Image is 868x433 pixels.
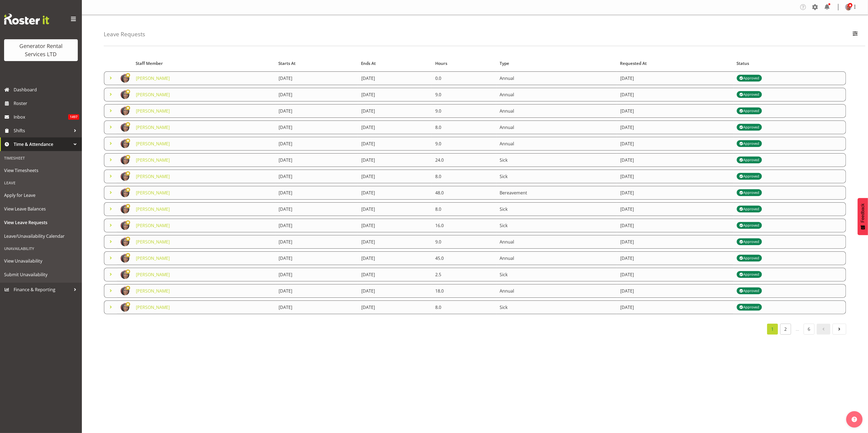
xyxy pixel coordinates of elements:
[432,71,496,85] td: 0.0
[739,222,759,229] div: Approved
[432,186,496,200] td: 48.0
[739,288,759,294] div: Approved
[121,172,129,181] img: katherine-lothianc04ae7ec56208e078627d80ad3866cf0.png
[278,60,296,67] span: Starts At
[496,268,617,281] td: Sick
[432,219,496,232] td: 16.0
[121,123,129,132] img: katherine-lothianc04ae7ec56208e078627d80ad3866cf0.png
[136,288,170,294] a: [PERSON_NAME]
[275,137,358,151] td: [DATE]
[358,137,432,151] td: [DATE]
[358,170,432,183] td: [DATE]
[358,153,432,167] td: [DATE]
[136,239,170,245] a: [PERSON_NAME]
[617,170,733,183] td: [DATE]
[14,140,71,148] span: Time & Attendance
[739,157,759,163] div: Approved
[1,216,80,229] a: View Leave Requests
[275,300,358,314] td: [DATE]
[275,88,358,101] td: [DATE]
[496,284,617,298] td: Annual
[432,88,496,101] td: 9.0
[4,232,78,240] span: Leave/Unavailability Calendar
[358,219,432,232] td: [DATE]
[739,304,759,311] div: Approved
[617,186,733,200] td: [DATE]
[1,202,80,216] a: View Leave Balances
[136,255,170,261] a: [PERSON_NAME]
[121,287,129,295] img: katherine-lothianc04ae7ec56208e078627d80ad3866cf0.png
[432,300,496,314] td: 8.0
[121,303,129,312] img: katherine-lothianc04ae7ec56208e078627d80ad3866cf0.png
[739,173,759,180] div: Approved
[358,88,432,101] td: [DATE]
[617,284,733,298] td: [DATE]
[1,188,80,202] a: Apply for Leave
[136,272,170,278] a: [PERSON_NAME]
[275,104,358,118] td: [DATE]
[496,170,617,183] td: Sick
[852,417,857,422] img: help-xxl-2.png
[617,251,733,265] td: [DATE]
[496,251,617,265] td: Annual
[860,203,865,222] span: Feedback
[617,137,733,151] td: [DATE]
[739,206,759,212] div: Approved
[780,324,791,335] a: 2
[496,202,617,216] td: Sick
[358,251,432,265] td: [DATE]
[14,285,71,294] span: Finance & Reporting
[275,121,358,134] td: [DATE]
[121,188,129,197] img: katherine-lothianc04ae7ec56208e078627d80ad3866cf0.png
[14,86,79,94] span: Dashboard
[4,191,78,199] span: Apply for Leave
[845,4,852,10] img: dave-wallaced2e02bf5a44ca49c521115b89c5c4806.png
[432,251,496,265] td: 45.0
[496,219,617,232] td: Sick
[136,92,170,98] a: [PERSON_NAME]
[275,268,358,281] td: [DATE]
[496,186,617,200] td: Bereavement
[432,202,496,216] td: 8.0
[136,75,170,81] a: [PERSON_NAME]
[432,121,496,134] td: 8.0
[617,104,733,118] td: [DATE]
[358,104,432,118] td: [DATE]
[1,152,80,164] div: Timesheet
[496,300,617,314] td: Sick
[617,121,733,134] td: [DATE]
[121,221,129,230] img: katherine-lothianc04ae7ec56208e078627d80ad3866cf0.png
[136,141,170,147] a: [PERSON_NAME]
[617,202,733,216] td: [DATE]
[14,99,79,107] span: Roster
[136,173,170,179] a: [PERSON_NAME]
[121,74,129,83] img: katherine-lothianc04ae7ec56208e078627d80ad3866cf0.png
[617,235,733,249] td: [DATE]
[136,222,170,228] a: [PERSON_NAME]
[435,60,447,67] span: Hours
[432,268,496,281] td: 2.5
[136,157,170,163] a: [PERSON_NAME]
[358,202,432,216] td: [DATE]
[136,124,170,130] a: [PERSON_NAME]
[275,153,358,167] td: [DATE]
[804,324,815,335] a: 6
[496,153,617,167] td: Sick
[136,190,170,196] a: [PERSON_NAME]
[739,91,759,98] div: Approved
[121,270,129,279] img: katherine-lothianc04ae7ec56208e078627d80ad3866cf0.png
[275,284,358,298] td: [DATE]
[275,251,358,265] td: [DATE]
[275,186,358,200] td: [DATE]
[739,271,759,278] div: Approved
[1,268,80,281] a: Submit Unavailability
[275,170,358,183] td: [DATE]
[739,190,759,196] div: Approved
[736,60,749,67] span: Status
[739,75,759,82] div: Approved
[496,121,617,134] td: Annual
[739,239,759,245] div: Approved
[617,219,733,232] td: [DATE]
[1,254,80,268] a: View Unavailability
[432,284,496,298] td: 18.0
